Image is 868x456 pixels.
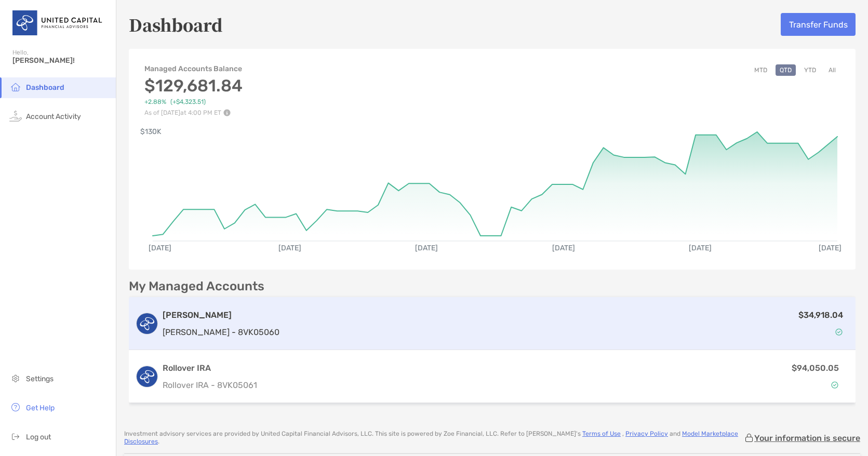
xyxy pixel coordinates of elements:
img: Performance Info [223,109,231,116]
text: [DATE] [552,244,575,252]
p: $94,050.05 [792,361,839,374]
a: Terms of Use [582,430,621,437]
p: $34,918.04 [798,309,843,321]
h3: Rollover IRA [163,362,644,374]
h4: Managed Accounts Balance [144,64,243,73]
h3: [PERSON_NAME] [163,309,279,321]
text: [DATE] [415,244,438,252]
span: Log out [26,433,51,441]
button: All [824,64,840,76]
h5: Dashboard [129,12,223,36]
text: [DATE] [149,244,171,252]
span: Settings [26,374,54,383]
text: [DATE] [819,244,842,252]
img: get-help icon [9,401,22,413]
a: Privacy Policy [625,430,668,437]
h3: $129,681.84 [144,76,243,96]
img: logout icon [9,430,22,442]
text: $130K [140,127,162,136]
img: logo account [137,313,157,334]
button: MTD [750,64,771,76]
p: Your information is secure [754,433,860,443]
img: logo account [137,366,157,387]
a: Model Marketplace Disclosures [124,430,738,445]
p: Investment advisory services are provided by United Capital Financial Advisors, LLC . This site i... [124,430,744,446]
img: settings icon [9,372,22,384]
span: ( +$4,323.51 ) [170,98,206,106]
img: household icon [9,81,22,93]
span: Account Activity [26,112,81,121]
p: Rollover IRA - 8VK05061 [163,379,644,392]
span: +2.88% [144,98,166,106]
img: Account Status icon [831,381,838,388]
img: activity icon [9,110,22,122]
p: [PERSON_NAME] - 8VK05060 [163,326,279,339]
text: [DATE] [278,244,301,252]
p: My Managed Accounts [129,280,264,293]
button: Transfer Funds [781,13,856,36]
span: [PERSON_NAME]! [12,56,110,65]
span: Dashboard [26,83,64,92]
img: United Capital Logo [12,4,103,42]
img: Account Status icon [835,328,843,336]
button: QTD [776,64,796,76]
text: [DATE] [689,244,712,252]
p: As of [DATE] at 4:00 PM ET [144,109,243,116]
button: YTD [800,64,820,76]
span: Get Help [26,404,55,412]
